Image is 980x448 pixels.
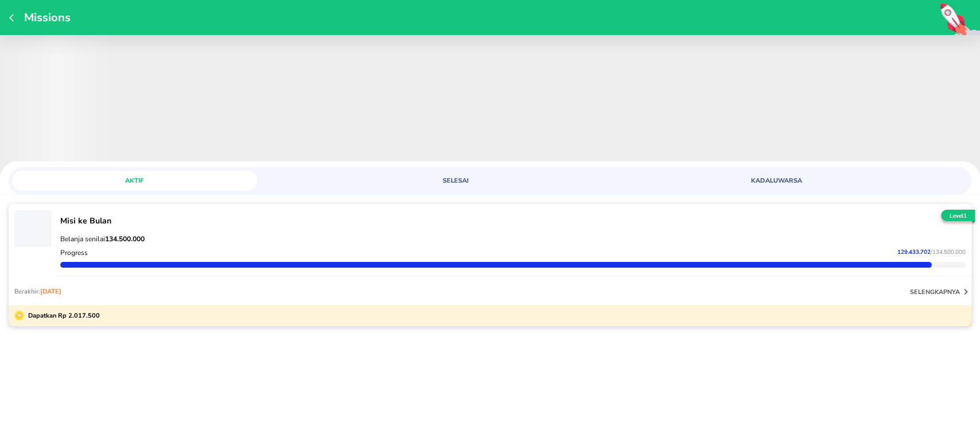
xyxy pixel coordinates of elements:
[12,171,326,191] a: AKTIF
[333,171,647,191] a: SELESAI
[654,171,968,191] a: KADALUWARSA
[661,176,892,185] span: KADALUWARSA
[40,287,61,296] span: [DATE]
[897,248,931,256] span: 129.433.702
[60,248,88,257] p: Progress
[14,287,61,296] p: Berakhir:
[14,210,51,246] button: ‌
[18,10,71,25] p: Missions
[340,176,571,185] span: SELESAI
[105,234,145,244] strong: 134.500.000
[910,286,971,298] button: selengkapnya
[24,311,100,320] p: Dapatkan Rp 2.017.500
[9,167,971,191] div: loyalty mission tabs
[60,215,966,226] p: Misi ke Bulan
[19,176,250,185] span: AKTIF
[60,234,145,244] span: Belanja senilai
[14,210,51,247] span: ‌
[939,212,977,221] p: Level 1
[910,288,960,296] p: selengkapnya
[931,248,966,256] span: / 134.500.000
